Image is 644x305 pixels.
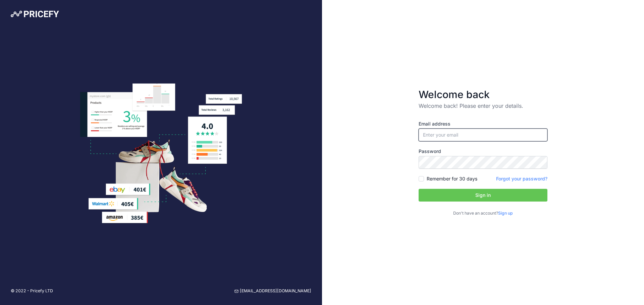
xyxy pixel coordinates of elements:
[419,88,547,100] h3: Welcome back
[11,11,59,17] img: Pricefy
[427,175,477,182] label: Remember for 30 days
[496,176,547,181] a: Forgot your password?
[498,211,513,216] a: Sign up
[419,210,547,217] p: Don't have an account?
[419,121,547,127] label: Email address
[419,102,547,110] p: Welcome back! Please enter your details.
[419,189,547,202] button: Sign in
[419,148,547,155] label: Password
[234,288,311,294] a: [EMAIL_ADDRESS][DOMAIN_NAME]
[11,288,53,294] p: © 2022 - Pricefy LTD
[419,129,547,141] input: Enter your email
